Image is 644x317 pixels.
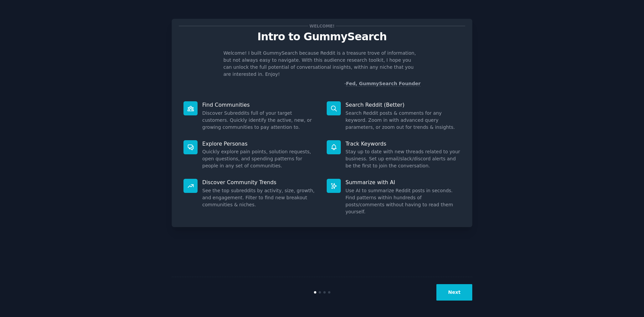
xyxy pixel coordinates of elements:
dd: Discover Subreddits full of your target customers. Quickly identify the active, new, or growing c... [202,110,317,131]
div: - [344,80,421,87]
dd: Use AI to summarize Reddit posts in seconds. Find patterns within hundreds of posts/comments with... [345,187,461,215]
p: Discover Community Trends [202,179,317,186]
dd: Quickly explore pain points, solution requests, open questions, and spending patterns for people ... [202,148,317,169]
p: Intro to GummySearch [179,31,465,43]
dd: Search Reddit posts & comments for any keyword. Zoom in with advanced query parameters, or zoom o... [345,110,461,131]
span: Welcome! [308,22,336,30]
dd: Stay up to date with new threads related to your business. Set up email/slack/discord alerts and ... [345,148,461,169]
p: Summarize with AI [345,179,461,186]
p: Find Communities [202,101,317,108]
p: Track Keywords [345,140,461,147]
button: Next [436,284,472,301]
p: Welcome! I built GummySearch because Reddit is a treasure trove of information, but not always ea... [223,50,421,78]
a: Fed, GummySearch Founder [346,81,421,87]
p: Explore Personas [202,140,317,147]
p: Search Reddit (Better) [345,101,461,108]
dd: See the top subreddits by activity, size, growth, and engagement. Filter to find new breakout com... [202,187,317,208]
